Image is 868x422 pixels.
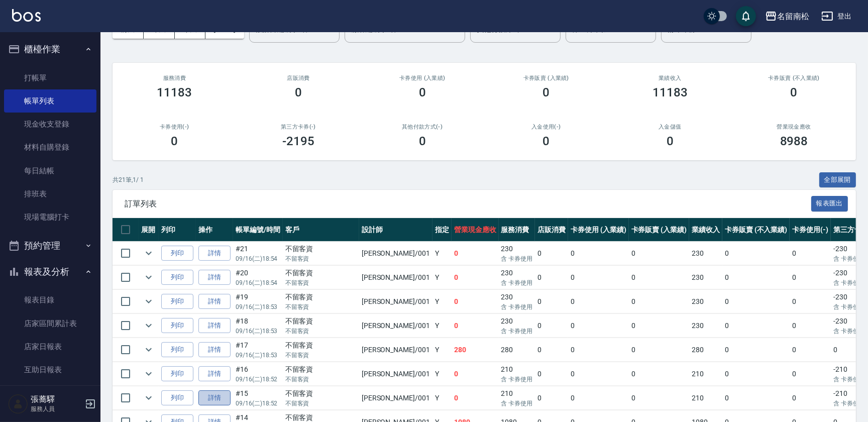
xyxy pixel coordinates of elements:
img: Logo [12,9,41,22]
td: 0 [535,290,568,313]
th: 指定 [432,218,452,242]
th: 展開 [139,218,159,242]
h3: 0 [542,85,550,99]
th: 帳單編號/時間 [233,218,283,242]
td: #21 [233,242,283,265]
td: [PERSON_NAME] /001 [359,314,432,338]
h3: 0 [791,85,798,99]
th: 列印 [159,218,196,242]
th: 設計師 [359,218,432,242]
td: 230 [499,314,535,338]
button: expand row [141,294,156,309]
td: 0 [452,314,499,338]
h3: 0 [419,85,426,99]
td: 210 [689,362,722,386]
a: 詳情 [198,342,231,358]
td: 0 [452,290,499,313]
td: [PERSON_NAME] /001 [359,242,432,265]
p: 09/16 (二) 18:54 [236,254,280,263]
td: 0 [790,386,831,410]
th: 卡券販賣 (入業績) [629,218,690,242]
th: 服務消費 [499,218,535,242]
td: 0 [535,338,568,362]
img: Person [8,394,28,414]
td: 0 [452,266,499,289]
p: 含 卡券使用 [501,399,533,408]
span: 訂單列表 [125,199,811,209]
h2: 營業現金應收 [744,124,844,130]
p: 不留客資 [285,327,357,336]
td: 230 [499,290,535,313]
td: 0 [722,290,790,313]
td: 210 [499,386,535,410]
button: save [736,6,756,26]
button: 全部展開 [819,172,856,188]
td: #16 [233,362,283,386]
td: 230 [499,266,535,289]
td: #19 [233,290,283,313]
td: 0 [722,266,790,289]
div: 不留客資 [285,292,357,302]
td: 280 [689,338,722,362]
p: 不留客資 [285,375,357,384]
td: 230 [689,314,722,338]
div: 名留南松 [777,10,809,23]
td: 0 [568,386,629,410]
button: 列印 [161,318,193,334]
p: 不留客資 [285,351,357,360]
button: 名留南松 [761,6,813,27]
td: 230 [689,290,722,313]
p: 共 21 筆, 1 / 1 [113,175,144,184]
h2: 卡券使用(-) [125,124,225,130]
td: #20 [233,266,283,289]
td: [PERSON_NAME] /001 [359,338,432,362]
h3: 11183 [157,85,192,99]
h2: 卡券販賣 (不入業績) [744,75,844,81]
td: [PERSON_NAME] /001 [359,362,432,386]
a: 每日結帳 [4,159,96,182]
h3: 服務消費 [125,75,225,81]
td: [PERSON_NAME] /001 [359,386,432,410]
button: 列印 [161,342,193,358]
td: 280 [452,338,499,362]
td: 0 [568,242,629,265]
td: Y [432,338,452,362]
p: 09/16 (二) 18:53 [236,327,280,336]
a: 報表匯出 [811,198,848,208]
button: 報表匯出 [811,196,848,212]
button: 列印 [161,390,193,406]
a: 詳情 [198,270,231,285]
td: 0 [452,386,499,410]
a: 互助日報表 [4,358,96,381]
th: 營業現金應收 [452,218,499,242]
td: 0 [629,242,690,265]
h3: 8988 [780,134,808,148]
h2: 業績收入 [620,75,720,81]
td: #18 [233,314,283,338]
td: 0 [568,290,629,313]
th: 操作 [196,218,233,242]
h3: 0 [542,134,550,148]
h3: 11183 [653,85,688,99]
td: 230 [499,242,535,265]
a: 詳情 [198,390,231,406]
td: 0 [790,314,831,338]
td: 0 [535,314,568,338]
button: expand row [141,342,156,357]
td: Y [432,290,452,313]
th: 業績收入 [689,218,722,242]
a: 店家區間累計表 [4,312,96,335]
td: 210 [499,362,535,386]
a: 詳情 [198,246,231,261]
button: 列印 [161,294,193,309]
h2: 卡券使用 (入業績) [372,75,472,81]
th: 卡券販賣 (不入業績) [722,218,790,242]
td: Y [432,266,452,289]
td: 0 [629,266,690,289]
button: expand row [141,366,156,381]
a: 互助排行榜 [4,381,96,404]
h3: 0 [419,134,426,148]
td: 0 [790,290,831,313]
td: [PERSON_NAME] /001 [359,266,432,289]
h3: 0 [171,134,178,148]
